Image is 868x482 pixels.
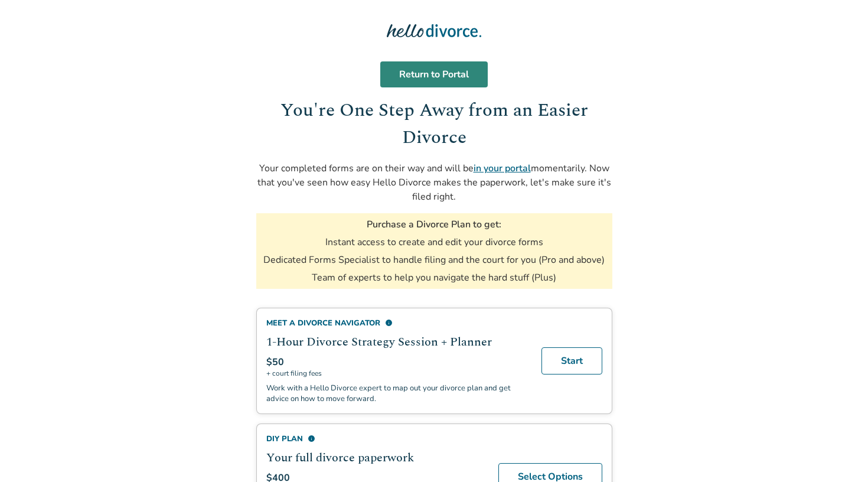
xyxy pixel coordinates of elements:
h1: You're One Step Away from an Easier Divorce [256,97,612,152]
h2: 1-Hour Divorce Strategy Session + Planner [266,333,527,351]
span: info [385,319,393,327]
iframe: Chat Widget [809,425,868,482]
img: Hello Divorce Logo [387,19,481,43]
li: Instant access to create and edit your divorce forms [325,236,543,249]
a: Return to Portal [380,61,488,87]
li: Dedicated Forms Specialist to handle filing and the court for you (Pro and above) [263,253,605,266]
span: + court filing fees [266,369,527,378]
p: Work with a Hello Divorce expert to map out your divorce plan and get advice on how to move forward. [266,383,527,404]
a: Start [541,347,602,374]
h3: Purchase a Divorce Plan to get: [367,218,501,231]
a: in your portal [474,162,531,175]
span: info [308,435,315,442]
h2: Your full divorce paperwork [266,449,484,467]
p: Your completed forms are on their way and will be momentarily. Now that you've seen how easy Hell... [256,161,612,204]
div: Meet a divorce navigator [266,318,527,328]
li: Team of experts to help you navigate the hard stuff (Plus) [312,271,556,284]
div: DIY Plan [266,434,484,444]
span: $50 [266,356,284,369]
